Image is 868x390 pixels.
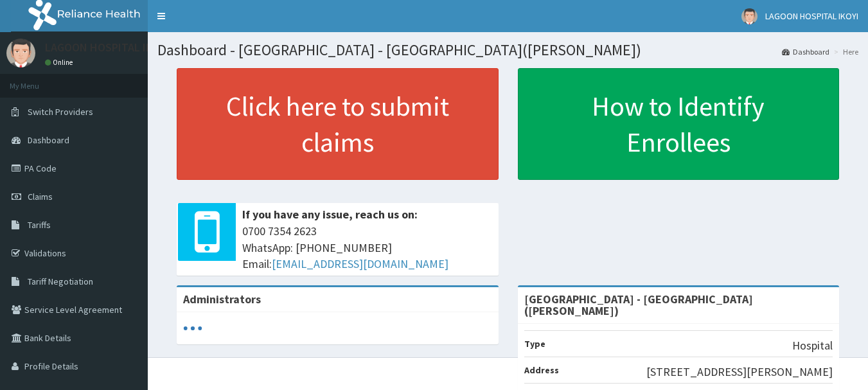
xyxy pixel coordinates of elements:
strong: [GEOGRAPHIC_DATA] - [GEOGRAPHIC_DATA]([PERSON_NAME]) [524,292,753,318]
a: Click here to submit claims [177,68,499,180]
img: User Image [741,8,757,24]
a: [EMAIL_ADDRESS][DOMAIN_NAME] [272,256,448,271]
h1: Dashboard - [GEOGRAPHIC_DATA] - [GEOGRAPHIC_DATA]([PERSON_NAME]) [157,42,858,58]
span: Switch Providers [28,106,93,118]
span: LAGOON HOSPITAL IKOYI [765,10,858,22]
p: [STREET_ADDRESS][PERSON_NAME] [646,364,833,380]
b: Administrators [183,292,261,306]
b: If you have any issue, reach us on: [242,207,418,222]
span: Tariffs [28,219,51,231]
img: User Image [6,39,35,67]
b: Type [524,338,545,350]
a: How to Identify Enrollees [518,68,840,180]
li: Here [831,46,858,57]
svg: audio-loading [183,319,202,338]
p: Hospital [792,337,833,354]
a: Online [45,58,76,67]
p: LAGOON HOSPITAL IKOYI [45,42,169,53]
span: Claims [28,191,53,202]
span: Dashboard [28,134,69,146]
b: Address [524,364,559,376]
span: Tariff Negotiation [28,276,93,287]
a: Dashboard [782,46,829,57]
span: 0700 7354 2623 WhatsApp: [PHONE_NUMBER] Email: [242,223,492,272]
